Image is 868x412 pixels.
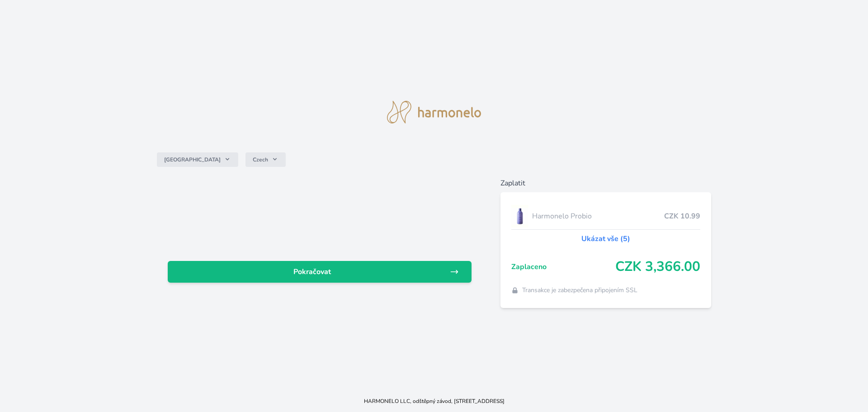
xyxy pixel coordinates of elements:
[387,101,481,123] img: logo.svg
[245,152,286,167] button: Czech
[581,233,630,244] a: Ukázat vše (5)
[615,259,700,275] span: CZK 3,366.00
[511,261,616,272] span: Zaplaceno
[522,286,637,295] span: Transakce je zabezpečena připojením SSL
[511,205,528,227] img: CLEAN_PROBIO_se_stinem_x-lo.jpg
[168,261,472,283] a: Pokračovat
[532,211,665,222] span: Harmonelo Probio
[157,152,238,167] button: [GEOGRAPHIC_DATA]
[253,156,268,163] span: Czech
[664,211,700,222] span: CZK 10.99
[164,156,221,163] span: [GEOGRAPHIC_DATA]
[175,266,450,277] span: Pokračovat
[500,178,712,189] h6: Zaplatit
